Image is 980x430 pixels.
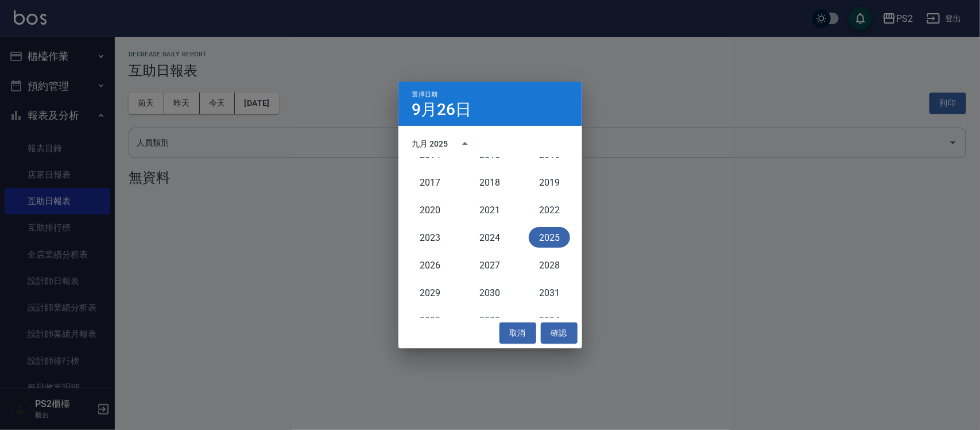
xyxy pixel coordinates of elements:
button: 2019 [529,172,570,193]
button: 2027 [469,255,510,275]
button: 2022 [529,199,570,220]
button: 2024 [469,227,510,248]
button: 2018 [469,172,510,193]
button: 2033 [469,310,510,331]
button: 2023 [409,227,451,248]
button: 2034 [529,310,570,331]
button: 2032 [409,310,451,331]
button: 2031 [529,282,570,303]
button: 2025 [529,227,570,248]
span: 選擇日期 [412,91,438,98]
button: 確認 [541,322,578,344]
div: 九月 2025 [412,138,448,150]
button: 2021 [469,199,510,220]
button: 2017 [409,172,451,193]
button: 2020 [409,199,451,220]
button: 取消 [499,322,536,344]
button: year view is open, switch to calendar view [451,130,479,158]
button: 2028 [529,255,570,275]
button: 2026 [409,255,451,275]
button: 2030 [469,282,510,303]
h4: 9月26日 [412,103,472,117]
button: 2029 [409,282,451,303]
